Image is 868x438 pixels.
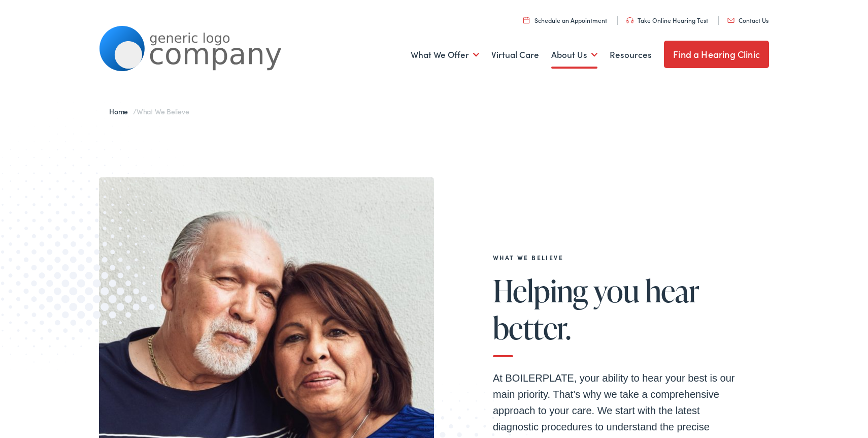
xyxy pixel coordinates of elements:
a: Schedule an Appointment [523,16,607,24]
img: utility icon [523,17,529,23]
a: Contact Us [727,16,769,24]
img: utility icon [626,17,633,23]
a: About Us [551,36,597,74]
span: hear [645,274,699,307]
span: you [593,274,639,307]
a: Take Online Hearing Test [626,16,708,24]
a: What We Offer [411,36,479,74]
span: better. [493,311,571,345]
span: Helping [493,274,588,307]
h2: What We Believe [493,254,737,261]
a: Virtual Care [491,36,539,74]
img: utility icon [727,18,735,23]
a: Find a Hearing Clinic [664,41,769,68]
a: Resources [610,36,652,74]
